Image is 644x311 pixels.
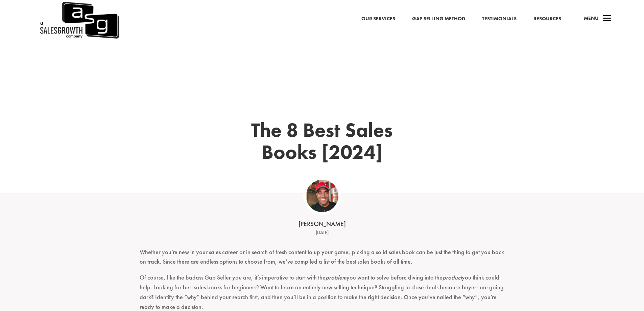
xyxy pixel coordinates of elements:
a: Testimonials [482,15,517,23]
span: you want to solve before diving into the [347,273,443,281]
span: product [443,273,462,281]
span: Of course, like the badass Gap Seller you are, it’s imperative to start with the [140,273,326,281]
span: Whether you’re new in your sales career or in search of fresh content to up your game, picking a ... [140,248,504,266]
a: Resources [533,15,561,23]
span: Menu [584,15,599,22]
div: [PERSON_NAME] [217,220,427,229]
img: ASG Co_alternate lockup (1) [306,180,338,212]
a: Our Services [361,15,395,23]
span: problem [326,273,347,281]
h1: The 8 Best Sales Books [2024] [211,119,434,166]
a: Gap Selling Method [412,15,465,23]
span: a [600,12,614,26]
div: [DATE] [217,229,427,237]
span: you think could help. Looking for best sales books for beginners? Want to learn an entirely new s... [140,273,504,310]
